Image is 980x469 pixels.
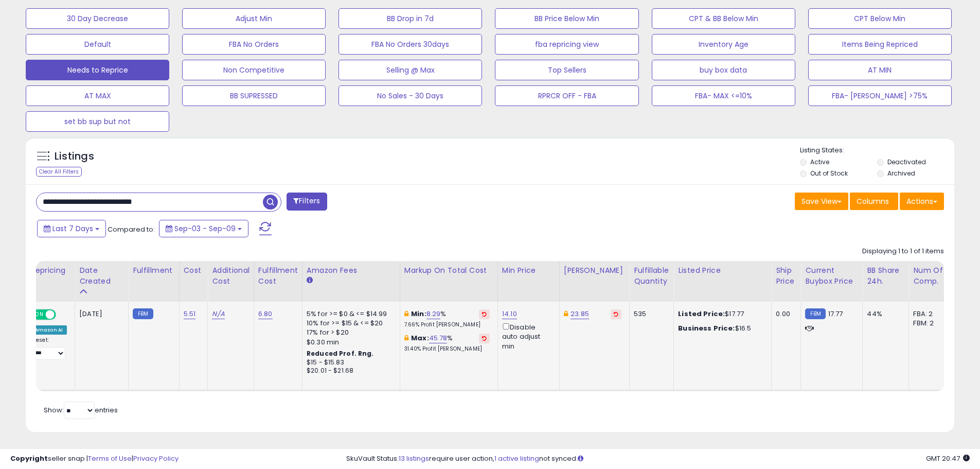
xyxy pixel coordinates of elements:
a: N/A [212,309,224,319]
button: Send a message… [176,333,193,350]
button: BB SUPRESSED [182,85,326,106]
div: BB Share 24h. [867,265,904,287]
label: Out of Stock [810,169,848,178]
button: FBA No Orders 30days [338,34,482,55]
div: Additional Cost [212,265,250,287]
b: Listed Price: [678,309,725,319]
b: Max: [411,333,429,343]
button: AT MAX [26,85,169,106]
button: FBA No Orders [182,34,326,55]
div: 0.00 [776,309,793,319]
div: $20.01 - $21.68 [307,367,392,375]
label: Deactivated [887,158,926,166]
span: ON [33,310,46,319]
div: Num of Comp. [913,265,951,287]
button: Selling @ Max [338,60,482,80]
button: Adjust Min [182,8,326,29]
div: Markup on Total Cost [404,265,493,276]
small: FBM [805,308,825,319]
button: BB Drop in 7d [338,8,482,29]
h1: PJ [50,5,58,13]
div: Repricing [31,265,70,276]
button: Gif picker [32,337,41,345]
button: Needs to Reprice [26,60,169,80]
div: Current Buybox Price [805,265,858,287]
button: FBA- MAX <=10% [652,85,795,106]
button: Sep-03 - Sep-09 [159,220,248,237]
a: Terms of Use [88,454,132,463]
div: seller snap | | [10,454,179,464]
div: Fulfillable Quantity [634,265,669,287]
li: Follow the Buy Box [24,54,161,63]
div: 17% for > $20 [307,328,392,337]
div: Fulfillment [133,265,174,276]
div: Let us know which approach you’d prefer for this listing. [16,68,161,89]
button: fba repricing view [495,34,638,55]
span: Columns [857,196,889,206]
div: Close [181,4,199,23]
h5: Listings [55,149,94,164]
div: Cost [184,265,204,276]
button: Columns [850,193,898,210]
button: CPT Below Min [808,8,952,29]
button: AT MIN [808,60,952,80]
button: Inventory Age [652,34,795,55]
img: Profile image for PJ [29,6,46,22]
a: 23.85 [571,309,589,319]
div: Date Created [79,265,124,287]
div: Listed Price [678,265,767,276]
button: buy box data [652,60,795,80]
b: Z-HNS-M-TOGDB3-ASST-M-3PK [28,94,150,102]
a: 13 listings [399,454,429,463]
span: 17.77 [828,309,843,319]
div: For This listing is already set to follow the lowest competitor strategy. The repricer is actuall... [16,94,161,205]
button: Actions [900,193,944,210]
button: set bb sup but not [26,111,169,132]
small: FBM [133,308,153,319]
button: Save View [795,193,848,210]
div: $0.30 min [307,338,392,347]
div: One more important note: If you manually change your price directly in Seller Central, keep in mi... [16,210,161,291]
span: Last 7 Days [52,223,93,234]
button: Non Competitive [182,60,326,80]
div: $16.5 [678,324,763,333]
div: [DATE] [79,309,120,319]
button: Top Sellers [495,60,638,80]
button: Home [161,4,181,24]
a: 8.29 [426,309,441,319]
b: Min: [411,309,426,319]
div: Ship Price [776,265,796,287]
p: 31.40% Profit [PERSON_NAME] [404,345,490,353]
div: Amazon AI [31,325,67,335]
a: 5.51 [184,309,196,319]
div: Displaying 1 to 1 of 1 items [862,247,944,256]
label: Active [810,158,829,166]
span: OFF [55,310,71,319]
button: Default [26,34,169,55]
button: go back [7,4,26,24]
textarea: Message… [9,316,197,333]
b: Reduced Prof. Rng. [307,349,374,358]
button: BB Price Below Min [495,8,638,29]
b: Business Price: [678,323,735,333]
div: Fulfillment Cost [258,265,298,287]
span: Compared to: [108,224,155,234]
div: Disable auto adjust min [502,321,551,351]
a: 1 active listing [494,454,539,463]
div: Let us know your thoughts and if you need help setting this up. Happy to further assist. [16,296,161,326]
button: No Sales - 30 Days [338,85,482,106]
small: Amazon Fees. [307,276,313,285]
div: 5% for >= $0 & <= $14.99 [307,309,392,319]
button: Last 7 Days [37,220,106,237]
button: 30 Day Decrease [26,8,169,29]
li: Follow the lowest FBA/FBM [24,29,161,39]
div: Clear All Filters [36,167,82,177]
button: Upload attachment [49,337,57,345]
div: 10% for >= $15 & <= $20 [307,319,392,328]
div: 44% [867,309,901,319]
button: Emoji picker [16,337,24,345]
button: Start recording [65,337,74,345]
button: Items Being Repriced [808,34,952,55]
p: 7.66% Profit [PERSON_NAME] [404,321,490,328]
span: Sep-03 - Sep-09 [174,223,236,234]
